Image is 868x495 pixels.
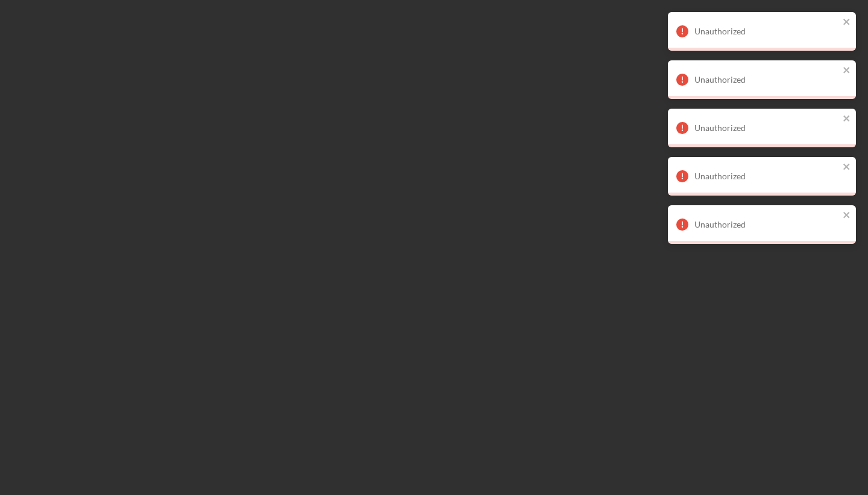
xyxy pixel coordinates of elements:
button: close [843,162,851,173]
div: Unauthorized [694,27,839,36]
button: close [843,113,851,125]
button: close [843,210,851,222]
button: close [843,17,851,28]
div: Unauthorized [694,75,839,85]
div: Unauthorized [694,220,839,229]
div: Unauthorized [694,171,839,181]
button: close [843,65,851,77]
div: Unauthorized [694,123,839,133]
